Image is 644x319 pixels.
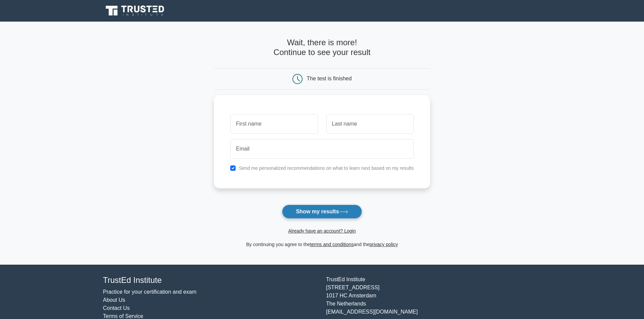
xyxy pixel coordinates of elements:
[282,205,362,219] button: Show my results
[210,240,434,248] div: By continuing you agree to the and the
[230,114,318,134] input: First name
[103,305,130,311] a: Contact Us
[103,275,318,285] h4: TrustEd Institute
[239,165,414,171] label: Send me personalized recommendations on what to learn next based on my results
[230,139,414,159] input: Email
[310,242,354,247] a: terms and conditions
[369,242,398,247] a: privacy policy
[103,297,125,303] a: About Us
[326,114,414,134] input: Last name
[214,38,430,57] h4: Wait, there is more! Continue to see your result
[307,76,352,81] div: The test is finished
[103,313,143,319] a: Terms of Service
[103,289,197,295] a: Practice for your certification and exam
[288,228,356,234] a: Already have an account? Login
